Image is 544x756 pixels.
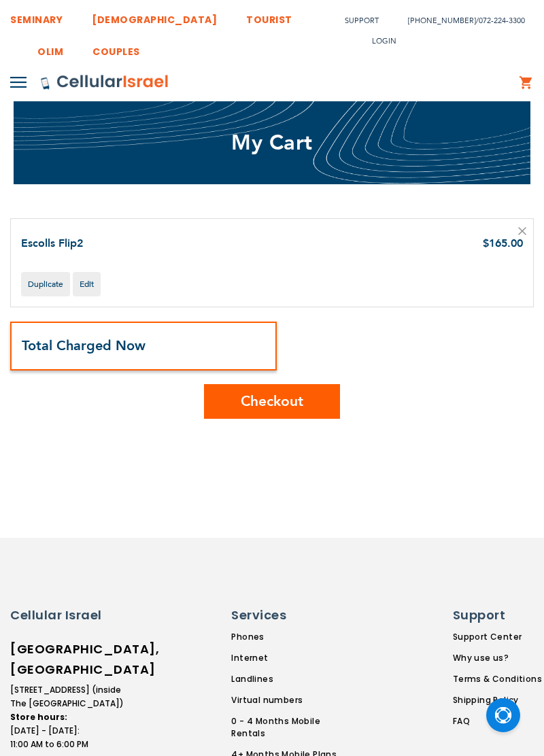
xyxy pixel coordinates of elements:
[453,715,542,727] a: FAQ
[483,236,523,251] span: $165.00
[453,631,542,643] a: Support Center
[231,631,355,643] a: Phones
[231,715,355,740] a: 0 - 4 Months Mobile Rentals
[10,639,126,680] h6: [GEOGRAPHIC_DATA], [GEOGRAPHIC_DATA]
[10,606,126,624] h6: Cellular Israel
[10,711,67,723] strong: Store hours:
[80,279,94,290] span: Edit
[10,77,27,88] img: Toggle Menu
[73,272,101,296] a: Edit
[37,35,63,61] a: OLIM
[453,694,542,706] a: Shipping Policy
[241,392,303,411] span: Checkout
[28,279,63,290] span: Duplicate
[21,272,70,296] a: Duplicate
[479,16,525,26] a: 072-224-3300
[10,683,126,751] li: [STREET_ADDRESS] (inside The [GEOGRAPHIC_DATA]) [DATE] - [DATE]: 11:00 AM to 6:00 PM
[204,384,340,419] button: Checkout
[21,236,83,251] a: Escolls Flip2
[231,694,355,706] a: Virtual numbers
[453,606,534,624] h6: Support
[408,16,476,26] a: [PHONE_NUMBER]
[231,128,313,157] span: My Cart
[394,11,525,31] li: /
[372,36,396,46] span: Login
[10,3,63,29] a: SEMINARY
[40,74,169,90] img: Cellular Israel Logo
[231,673,355,685] a: Landlines
[453,673,542,685] a: Terms & Conditions
[22,337,146,355] strong: Total Charged Now
[92,35,140,61] a: COUPLES
[231,652,355,664] a: Internet
[231,606,347,624] h6: Services
[246,3,292,29] a: TOURIST
[453,652,542,664] a: Why use us?
[92,3,217,29] a: [DEMOGRAPHIC_DATA]
[345,16,379,26] a: Support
